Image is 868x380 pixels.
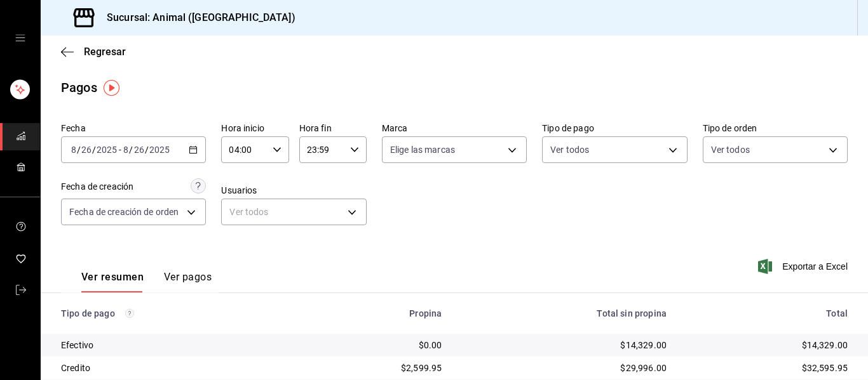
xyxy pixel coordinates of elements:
[164,271,212,292] button: Ver pagos
[542,124,687,133] label: Tipo de pago
[129,145,133,155] span: /
[71,145,77,155] input: --
[145,145,149,155] span: /
[687,339,848,351] div: $14,329.00
[61,46,126,58] button: Regresar
[61,308,289,318] div: Tipo de pago
[309,362,442,374] div: $2,599.95
[125,309,134,318] svg: Los pagos realizados con Pay y otras terminales son montos brutos.
[61,180,133,193] div: Fecha de creación
[119,145,121,155] span: -
[81,145,92,155] input: --
[462,362,667,374] div: $29,996.00
[550,143,589,156] span: Ver todos
[149,145,170,155] input: ----
[221,186,366,195] label: Usuarios
[96,145,118,155] input: ----
[382,124,527,133] label: Marca
[703,124,848,133] label: Tipo de orden
[81,271,144,292] button: Ver resumen
[309,308,442,318] div: Propina
[221,124,288,133] label: Hora inicio
[15,33,25,43] button: open drawer
[61,362,289,374] div: Credito
[92,145,96,155] span: /
[309,339,442,351] div: $0.00
[462,308,667,318] div: Total sin propina
[61,339,289,351] div: Efectivo
[687,308,848,318] div: Total
[69,206,179,218] span: Fecha de creación de orden
[61,78,97,97] div: Pagos
[97,10,295,25] h3: Sucursal: Animal ([GEOGRAPHIC_DATA])
[299,124,367,133] label: Hora fin
[687,362,848,374] div: $32,595.95
[104,80,119,96] img: Tooltip marker
[221,199,366,225] div: Ver todos
[77,145,81,155] span: /
[462,339,667,351] div: $14,329.00
[761,259,848,274] button: Exportar a Excel
[61,124,206,133] label: Fecha
[133,145,145,155] input: --
[390,143,455,156] span: Elige las marcas
[81,271,212,292] div: navigation tabs
[123,145,129,155] input: --
[84,46,126,58] span: Regresar
[711,143,750,156] span: Ver todos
